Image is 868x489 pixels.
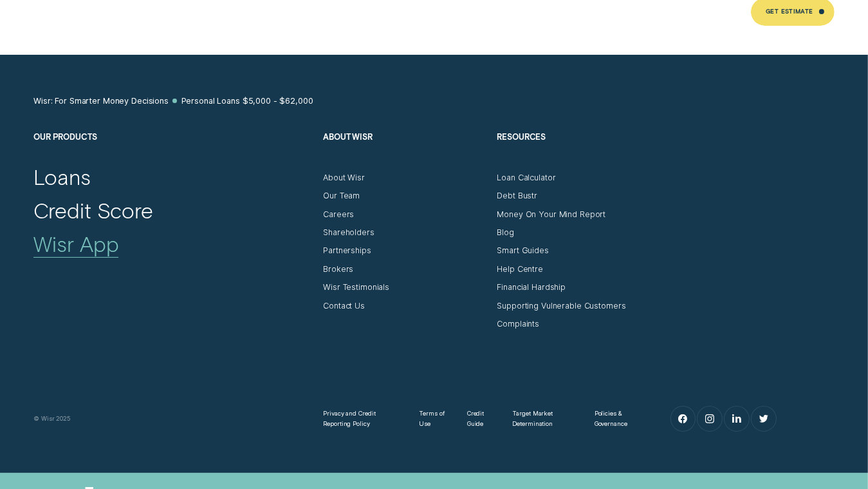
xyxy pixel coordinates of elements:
[323,301,365,311] a: Contact Us
[323,173,365,183] a: About Wisr
[323,245,371,256] a: Partnerships
[497,264,543,274] a: Help Centre
[33,131,313,173] h2: Our Products
[33,231,118,257] a: Wisr App
[497,245,549,256] a: Smart Guides
[725,407,749,431] a: LinkedIn
[671,407,696,431] a: Facebook
[497,301,625,311] a: Supporting Vulnerable Customers
[497,319,539,329] a: Complaints
[497,282,566,292] a: Financial Hardship
[323,227,374,238] a: Shareholders
[752,407,776,431] a: Twitter
[28,414,318,424] div: © Wisr 2025
[497,173,555,183] a: Loan Calculator
[323,131,486,173] h2: About Wisr
[497,191,537,201] a: Debt Bustr
[323,209,354,220] a: Careers
[33,96,169,106] a: Wisr: For Smarter Money Decisions
[512,408,576,429] a: Target Market Determination
[181,96,313,106] a: Personal Loans $5,000 - $62,000
[697,407,722,431] a: Instagram
[467,408,494,429] a: Credit Guide
[595,408,643,429] a: Policies & Governance
[323,282,389,292] a: Wisr Testimonials
[323,191,360,201] a: Our Team
[497,209,605,220] a: Money On Your Mind Report
[419,408,448,429] a: Terms of Use
[497,227,514,238] a: Blog
[323,264,353,274] a: Brokers
[497,131,660,173] h2: Resources
[33,197,153,224] a: Credit Score
[33,164,91,190] a: Loans
[323,408,401,429] a: Privacy and Credit Reporting Policy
